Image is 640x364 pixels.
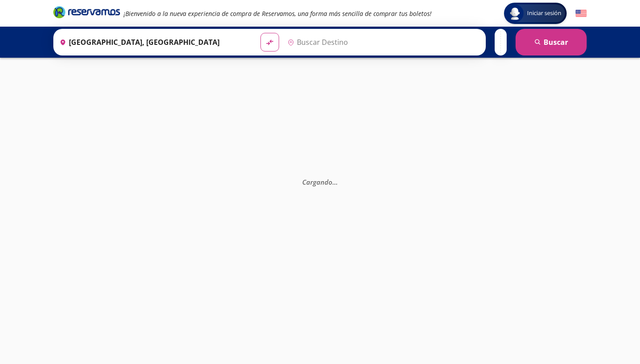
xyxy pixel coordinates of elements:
[53,5,120,21] a: Brand Logo
[516,29,587,55] button: Buscar
[524,9,565,18] span: Iniciar sesión
[53,5,120,19] i: Brand Logo
[56,31,253,53] input: Buscar Origen
[284,31,481,53] input: Buscar Destino
[302,178,338,186] em: Cargando
[336,178,338,186] span: .
[576,8,587,19] button: English
[124,9,432,18] em: ¡Bienvenido a la nueva experiencia de compra de Reservamos, una forma más sencilla de comprar tus...
[332,178,334,186] span: .
[334,178,336,186] span: .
